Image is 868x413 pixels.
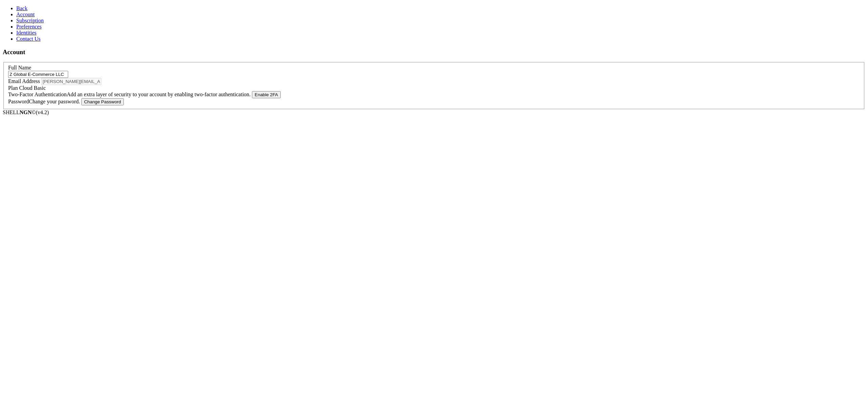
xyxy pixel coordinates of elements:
span: 4.2.0 [36,109,49,115]
label: Two-Factor Authentication [8,91,252,97]
span: SHELL © [3,109,49,115]
span: Cloud Basic [19,85,46,91]
h3: Account [3,48,865,56]
button: Change Password [81,98,124,105]
a: Subscription [16,18,44,23]
label: Full Name [8,65,31,70]
label: Password [8,99,81,104]
a: Preferences [16,24,42,29]
b: NGN [20,109,32,115]
a: Back [16,5,27,11]
span: Add an extra layer of security to your account by enabling two-factor authentication. [67,91,251,97]
button: Enable 2FA [252,91,281,98]
a: Account [16,12,35,17]
input: Full Name [8,71,68,78]
label: Plan [8,85,46,91]
span: Change your password. [29,99,80,104]
label: Email Address [8,78,40,84]
a: Identities [16,30,37,36]
a: Contact Us [16,36,41,42]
